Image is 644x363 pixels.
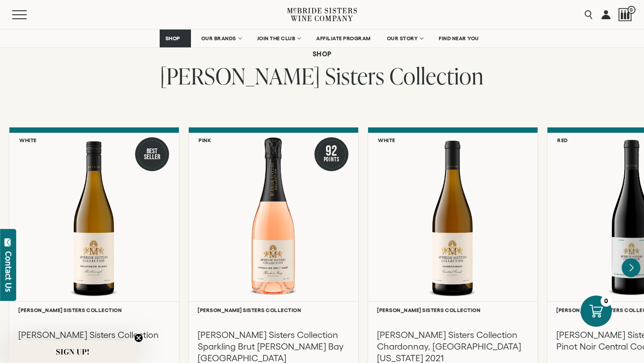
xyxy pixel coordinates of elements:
[439,35,479,42] span: FIND NEAR YOU
[12,10,44,19] button: Mobile Menu Trigger
[165,35,181,42] span: SHOP
[622,258,640,277] button: Next
[9,341,136,363] div: SIGN UP!Close teaser
[195,30,247,47] a: OUR BRANDS
[257,35,296,42] span: JOIN THE CLUB
[198,307,349,313] h6: [PERSON_NAME] Sisters Collection
[310,30,377,47] a: AFFILIATE PROGRAM
[18,307,170,313] h6: [PERSON_NAME] Sisters Collection
[4,251,13,292] div: Contact Us
[387,35,418,42] span: OUR STORY
[201,35,236,42] span: OUR BRANDS
[627,6,636,14] span: 0
[134,333,143,342] button: Close teaser
[199,137,211,143] h6: Pink
[316,35,371,42] span: AFFILIATE PROGRAM
[601,295,612,307] div: 0
[378,137,395,143] h6: White
[56,346,89,357] span: SIGN UP!
[390,60,484,91] span: Collection
[325,60,385,91] span: Sisters
[381,30,429,47] a: OUR STORY
[557,137,568,143] h6: Red
[19,137,37,143] h6: White
[160,60,320,91] span: [PERSON_NAME]
[377,307,529,313] h6: [PERSON_NAME] Sisters Collection
[251,30,306,47] a: JOIN THE CLUB
[160,30,191,47] a: SHOP
[433,30,485,47] a: FIND NEAR YOU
